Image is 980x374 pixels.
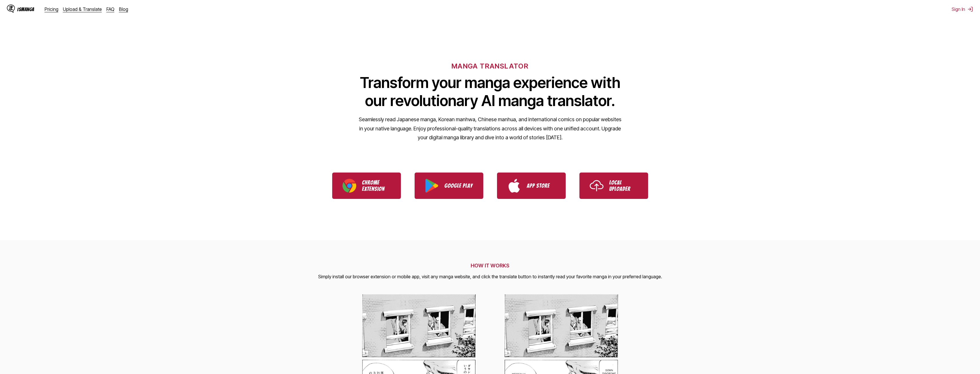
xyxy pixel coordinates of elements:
h2: HOW IT WORKS [318,263,662,269]
a: IsManga LogoIsManga [7,5,45,14]
img: Upload icon [590,179,603,193]
a: Download IsManga from Google Play [415,173,483,199]
button: Sign In [952,6,973,12]
img: Chrome logo [342,179,356,193]
img: Sign out [967,6,973,12]
a: Upload & Translate [63,6,102,12]
a: Download IsManga from App Store [497,173,566,199]
h1: Transform your manga experience with our revolutionary AI manga translator. [359,74,622,110]
h6: MANGA TRANSLATOR [452,62,528,70]
p: Seamlessly read Japanese manga, Korean manhwa, Chinese manhua, and international comics on popula... [359,115,622,142]
p: App Store [527,183,555,189]
a: FAQ [106,6,114,12]
div: IsManga [17,7,34,12]
p: Chrome Extension [362,179,391,192]
img: Google Play logo [425,179,439,193]
a: Download IsManga Chrome Extension [332,173,401,199]
p: Local Uploader [609,179,638,192]
a: Use IsManga Local Uploader [579,173,648,199]
a: Blog [119,6,128,12]
img: IsManga Logo [7,5,15,13]
img: App Store logo [507,179,521,193]
a: Pricing [45,6,58,12]
p: Simply install our browser extension or mobile app, visit any manga website, and click the transl... [318,273,662,281]
p: Google Play [444,183,473,189]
